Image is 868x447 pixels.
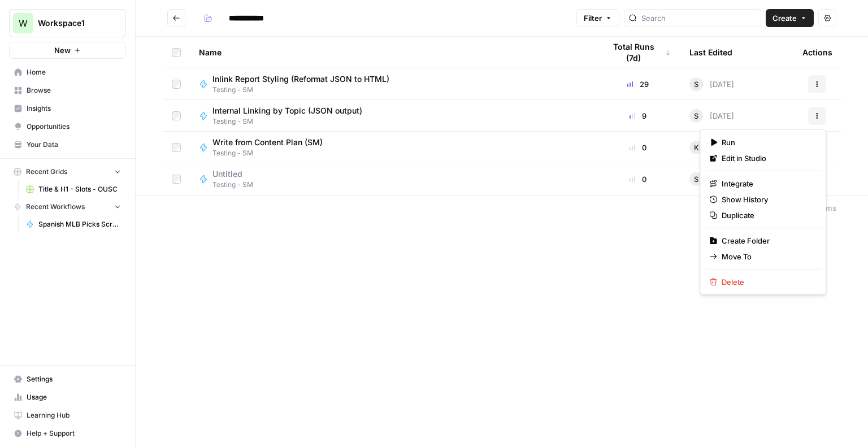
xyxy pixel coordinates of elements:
[722,178,812,189] span: Integrate
[694,110,698,121] span: S
[38,219,121,229] span: Spanish MLB Picks Scraper for TSG
[694,173,698,185] span: S
[9,42,126,59] button: New
[689,77,734,91] div: [DATE]
[167,9,185,27] button: Go back
[722,235,812,246] span: Create Folder
[212,137,323,148] span: Write from Content Plan (SM)
[27,428,121,439] span: Help + Support
[199,168,587,190] a: UntitledTesting - SM
[9,424,126,442] button: Help + Support
[576,9,619,27] button: Filter
[21,215,126,233] a: Spanish MLB Picks Scraper for TSG
[9,9,126,37] button: Workspace: Workspace1
[38,18,106,29] span: Workspace1
[584,12,602,24] span: Filter
[9,163,126,180] button: Recent Grids
[199,105,587,127] a: Internal Linking by Topic (JSON output)Testing - SM
[199,37,587,68] div: Name
[766,9,814,27] button: Create
[26,202,85,212] span: Recent Workflows
[9,136,126,154] a: Your Data
[605,173,671,185] div: 0
[9,63,126,81] a: Home
[722,153,812,164] span: Edit in Studio
[27,103,121,114] span: Insights
[19,16,28,30] span: W
[54,45,71,56] span: New
[689,172,734,186] div: [DATE]
[212,73,389,85] span: Inlink Report Styling (Reformat JSON to HTML)
[722,194,812,205] span: Show History
[26,167,67,177] span: Recent Grids
[9,370,126,388] a: Settings
[27,374,121,384] span: Settings
[212,85,398,95] span: Testing - SM
[689,37,732,68] div: Last Edited
[27,67,121,77] span: Home
[722,251,812,262] span: Move To
[802,37,832,68] div: Actions
[641,12,756,24] input: Search
[689,141,734,154] div: [DATE]
[722,137,812,148] span: Run
[9,81,126,99] a: Browse
[27,392,121,402] span: Usage
[27,410,121,420] span: Learning Hub
[722,210,812,221] span: Duplicate
[27,121,121,132] span: Opportunities
[27,140,121,150] span: Your Data
[212,168,244,180] span: Untitled
[605,79,671,90] div: 29
[9,198,126,215] button: Recent Workflows
[9,118,126,136] a: Opportunities
[212,180,253,190] span: Testing - SM
[772,12,797,24] span: Create
[694,142,699,153] span: K
[605,37,671,68] div: Total Runs (7d)
[199,137,587,158] a: Write from Content Plan (SM)Testing - SM
[27,85,121,96] span: Browse
[212,105,362,116] span: Internal Linking by Topic (JSON output)
[199,73,587,95] a: Inlink Report Styling (Reformat JSON to HTML)Testing - SM
[9,406,126,424] a: Learning Hub
[21,180,126,198] a: Title & H1 - Slots - OUSC
[605,110,671,121] div: 9
[38,184,121,194] span: Title & H1 - Slots - OUSC
[212,148,332,158] span: Testing - SM
[694,79,698,90] span: S
[722,276,812,288] span: Delete
[212,116,371,127] span: Testing - SM
[605,142,671,153] div: 0
[689,109,734,123] div: [DATE]
[9,388,126,406] a: Usage
[9,99,126,118] a: Insights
